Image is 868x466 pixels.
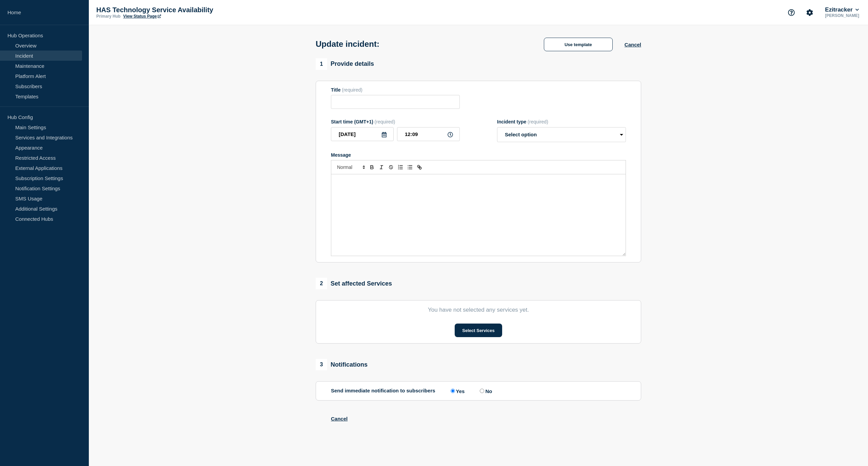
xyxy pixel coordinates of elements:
[334,163,367,171] span: Font size
[824,6,860,13] button: Ezitracker
[480,389,484,393] input: No
[96,14,120,19] p: Primary Hub
[824,13,861,18] p: [PERSON_NAME]
[316,58,327,70] span: 1
[375,119,395,124] span: (required)
[497,119,626,124] div: Incident type
[367,163,377,171] button: Toggle bold text
[123,14,161,19] a: View Status Page
[316,39,379,49] h1: Update incident:
[331,87,460,93] div: Title
[331,388,626,394] div: Send immediate notification to subscribers
[331,307,626,313] p: You have not selected any services yet.
[331,388,435,394] p: Send immediate notification to subscribers
[316,359,368,370] div: Notifications
[331,416,348,422] button: Cancel
[625,42,641,47] button: Cancel
[528,119,548,124] span: (required)
[377,163,386,171] button: Toggle italic text
[316,278,392,289] div: Set affected Services
[455,324,502,337] button: Select Services
[544,38,613,51] button: Use template
[316,58,374,70] div: Provide details
[316,278,327,289] span: 2
[331,127,394,141] input: YYYY-MM-DD
[451,389,455,393] input: Yes
[405,163,415,171] button: Toggle bulleted list
[96,6,232,14] p: HAS Technology Service Availability
[415,163,424,171] button: Toggle link
[396,163,405,171] button: Toggle ordered list
[331,119,460,124] div: Start time (GMT+1)
[784,5,798,20] button: Support
[386,163,396,171] button: Toggle strikethrough text
[331,152,626,158] div: Message
[342,87,362,93] span: (required)
[449,388,465,394] label: Yes
[803,5,817,20] button: Account settings
[331,174,626,256] div: Message
[331,95,460,109] input: Title
[316,359,327,370] span: 3
[397,127,460,141] input: HH:MM
[478,388,492,394] label: No
[497,127,626,142] select: Incident type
